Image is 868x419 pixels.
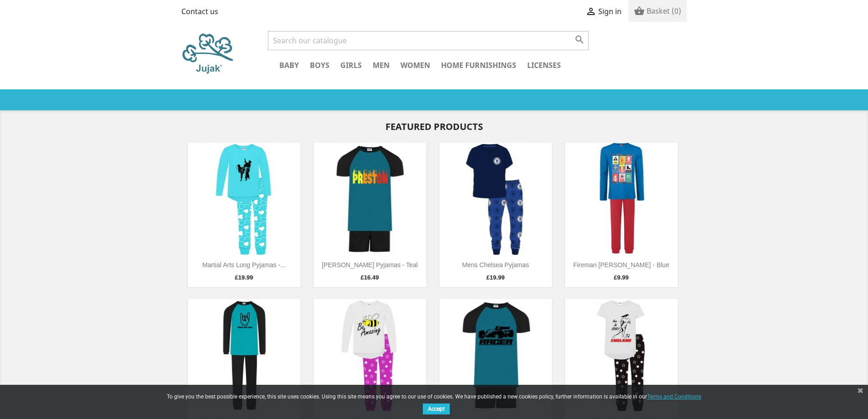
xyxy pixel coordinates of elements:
a: Contact us [181,6,218,16]
img: Jujak [181,31,237,77]
a: Mens Chelsea Pyjamas [462,261,529,269]
img: Martial Arts Long Pyjamas -... [188,143,301,256]
img: Girls England Football... [565,299,678,412]
span: Sign in [598,6,621,16]
a: Baby [275,59,303,72]
span: 12,964 verified reviews [426,96,510,106]
span: Basket [647,6,670,16]
a: 12,964 verified reviews [372,98,510,108]
a: Fireman [PERSON_NAME] - Blue [573,261,669,269]
span: £19.99 [487,274,505,281]
i: shopping_basket [634,6,645,17]
span: £9.99 [614,274,629,281]
span: £16.49 [361,274,379,281]
a:  Sign in [586,6,621,16]
img: Share the Love Pyjamas - Aqua [188,299,301,412]
a: Boys [305,59,334,72]
i:  [586,7,596,18]
span: (0) [672,6,681,16]
a: Home Furnishings [437,59,521,72]
i:  [574,34,585,45]
img: Preston Short Pyjamas - Teal [313,143,426,256]
a: Men [368,59,394,72]
a: Licenses [523,59,565,72]
button:  [571,34,588,46]
img: Mens Chelsea Pyjamas [439,143,552,256]
span: £19.99 [235,274,253,281]
a: Girls [336,59,366,72]
a: Women [396,59,435,72]
img: Fireman Sam Pyjamas - Blue [565,143,678,256]
h2: Featured Products [181,122,687,132]
button: Accept [423,403,450,414]
img: Racing Car Short Pyjamas -... [439,299,552,412]
input: Search [268,31,589,50]
div: To give you the best possible experience, this site uses cookies. Using this site means you agree... [161,393,708,417]
a: [PERSON_NAME] Pyjamas - Teal [322,261,418,269]
img: Be Amazing Bee Pyjamas -... [313,299,426,412]
a: Terms and Conditions [647,390,701,402]
a: Martial Arts Long Pyjamas -... [202,261,286,269]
